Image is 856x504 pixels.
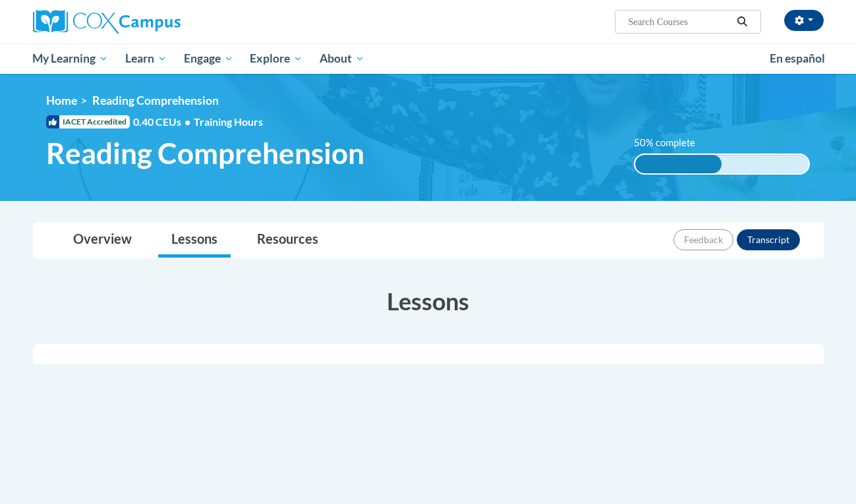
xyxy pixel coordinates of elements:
input: Search Courses [627,14,732,30]
a: Lessons [158,223,231,258]
button: Search [732,14,752,30]
a: About [311,43,373,74]
a: Home [46,94,77,107]
div: Main menu [13,43,843,74]
span: Reading Comprehension [92,94,219,107]
span: Reading Comprehension [46,136,364,171]
span: Training Hours [194,115,263,128]
img: Cox Campus [33,10,181,34]
a: En español [761,45,834,72]
span: 0.40 CEUs [133,115,194,129]
button: Account Settings [784,10,824,31]
span: Engage [184,51,233,67]
span: Learn [125,51,167,67]
a: Resources [244,223,331,258]
span: My Learning [32,51,108,67]
span: En español [770,51,825,65]
a: Explore [241,43,311,74]
a: Learn [117,43,175,74]
span: About [320,51,364,67]
button: Feedback [673,229,733,250]
span: IACET Accredited [46,115,130,128]
a: My Learning [24,43,117,74]
span: Explore [250,51,302,67]
button: Transcript [737,229,800,250]
a: Overview [60,223,145,258]
label: 50% complete [634,136,710,150]
div: 50% complete [635,155,722,173]
span: • [185,115,190,128]
a: Engage [175,43,242,74]
h3: Lessons [33,285,824,318]
a: Cox Campus [33,10,283,34]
